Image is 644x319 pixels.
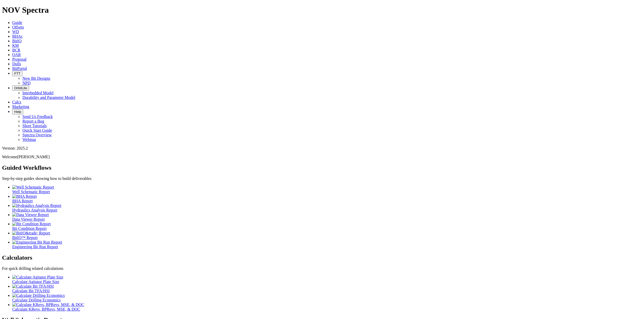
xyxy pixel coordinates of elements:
[12,284,642,293] a: Calculate Bit TFA/HSI Calculate Bit TFA/HSI
[22,76,50,81] a: New Bit Designs
[12,222,642,231] a: Bit Condition Report Bit Condition Report
[12,52,21,57] a: OAR
[12,194,37,199] img: BHA Report
[12,85,29,91] button: OrbitLite
[12,62,21,66] a: Dulls
[12,104,29,109] a: Marketing
[22,133,52,137] a: Spectra Overview
[12,231,642,240] a: BitIQ&trade; Report BitIQ™ Report
[12,284,54,289] img: Calculate Bit TFA/HSI
[12,185,642,194] a: Well Schematic Report Well Schematic Report
[12,100,21,104] a: Calcs
[12,275,63,280] img: Calculate Agitator Plate Size
[12,245,58,249] span: Engineering Bit Run Report
[12,20,22,25] a: Guide
[22,119,44,123] a: Report a Bug
[12,275,642,284] a: Calculate Agitator Plate Size Calculate Agitator Plate Size
[2,266,642,271] p: For quick drilling related calculations
[2,164,642,171] h2: Guided Workflows
[12,212,642,221] a: Data Viewer Report Data Viewer Report
[22,114,53,119] a: Send Us Feedback
[12,302,642,311] a: Calculate KRevs, BPRevs, MSE, & DOC Calculate KRevs, BPRevs, MSE, & DOC
[22,124,47,128] a: Short Tutorials
[12,293,642,302] a: Calculate Drilling Economics Calculate Drilling Economics
[12,34,22,38] a: BHAs
[12,293,65,298] img: Calculate Drilling Economics
[12,109,23,114] button: Help
[12,203,61,208] img: Hydraulics Analysis Report
[12,43,19,48] a: KM
[2,146,642,151] div: Version: 2025.2
[14,86,27,90] span: OrbitLite
[12,302,84,307] img: Calculate KRevs, BPRevs, MSE, & DOC
[12,48,20,52] a: BCR
[12,226,47,231] span: Bit Condition Report
[12,57,26,61] a: Proposal
[17,155,50,159] span: [PERSON_NAME]
[12,185,54,190] img: Well Schematic Report
[2,254,642,261] h2: Calculators
[12,231,50,235] img: BitIQ&trade; Report
[2,5,642,15] h1: NOV Spectra
[12,199,33,203] span: BHA Report
[12,71,22,76] button: FTT
[12,25,24,29] a: Offsets
[22,95,75,100] a: Durability and Parameter Model
[12,217,45,221] span: Data Viewer Report
[12,235,38,240] span: BitIQ™ Report
[22,128,52,132] a: Quick Start Guide
[12,212,49,217] img: Data Viewer Report
[12,240,642,249] a: Engineering Bit Run Report Engineering Bit Run Report
[12,203,642,212] a: Hydraulics Analysis Report Hydraulics Analysis Report
[2,155,642,159] p: Welcome
[12,190,50,194] span: Well Schematic Report
[12,208,57,212] span: Hydraulics Analysis Report
[22,137,36,142] a: Webinar
[12,240,62,245] img: Engineering Bit Run Report
[12,194,642,203] a: BHA Report BHA Report
[22,81,31,85] a: NPD
[12,66,27,71] a: BitPortal
[12,30,19,34] a: WD
[12,39,21,43] a: BitIQ
[12,222,51,226] img: Bit Condition Report
[2,176,642,181] p: Step-by-step guides showing how to build deliverables
[14,72,20,75] span: FTT
[22,91,53,95] a: Interbedded Model
[14,110,21,114] span: Help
